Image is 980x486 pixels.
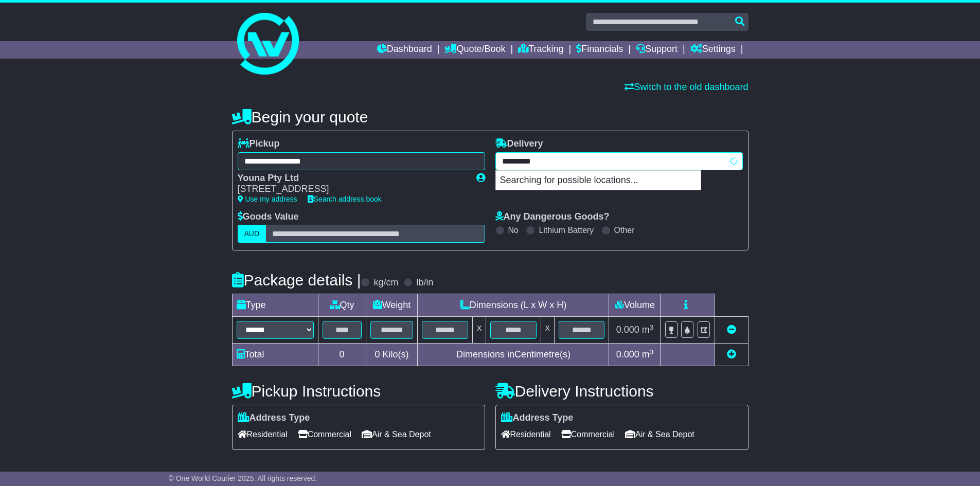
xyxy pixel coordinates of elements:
span: Air & Sea Depot [362,426,431,442]
sup: 3 [650,323,654,331]
a: Settings [690,41,736,59]
span: Residential [501,426,551,442]
label: Other [614,225,635,235]
span: m [642,325,654,335]
td: Type [232,294,318,317]
label: Any Dangerous Goods? [495,211,610,223]
a: Use my address [238,195,297,203]
td: 0 [318,344,366,366]
label: Delivery [495,138,543,150]
h4: Pickup Instructions [232,383,485,400]
td: Dimensions (L x W x H) [418,294,609,317]
label: kg/cm [373,277,398,289]
td: Volume [609,294,661,317]
a: Remove this item [727,325,736,335]
td: Total [232,344,318,366]
span: Commercial [561,426,615,442]
a: Dashboard [377,41,432,59]
label: Pickup [238,138,280,150]
a: Search address book [308,195,382,203]
label: AUD [238,225,266,243]
a: Switch to the old dashboard [625,82,748,92]
div: Youna Pty Ltd [238,173,466,184]
span: m [642,349,654,359]
h4: Package details | [232,272,361,289]
typeahead: Please provide city [495,152,743,170]
span: 0 [375,349,380,359]
sup: 3 [650,348,654,356]
a: Financials [576,41,623,59]
td: Kilo(s) [366,344,418,366]
label: Goods Value [238,211,299,223]
span: Commercial [298,426,351,442]
span: Residential [238,426,288,442]
span: 0.000 [616,349,639,359]
label: Address Type [501,412,574,424]
td: Qty [318,294,366,317]
label: Address Type [238,412,310,424]
div: [STREET_ADDRESS] [238,184,466,195]
a: Add new item [727,349,736,359]
span: © One World Courier 2025. All rights reserved. [169,474,317,482]
span: Air & Sea Depot [625,426,694,442]
label: No [508,225,519,235]
a: Tracking [518,41,563,59]
p: Searching for possible locations... [496,171,701,190]
a: Quote/Book [444,41,505,59]
h4: Delivery Instructions [495,383,749,400]
label: Lithium Battery [539,225,594,235]
a: Support [636,41,678,59]
td: Dimensions in Centimetre(s) [418,344,609,366]
td: Weight [366,294,418,317]
td: x [541,317,554,344]
td: x [473,317,486,344]
h4: Begin your quote [232,109,749,125]
span: 0.000 [616,325,639,335]
label: lb/in [416,277,433,289]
